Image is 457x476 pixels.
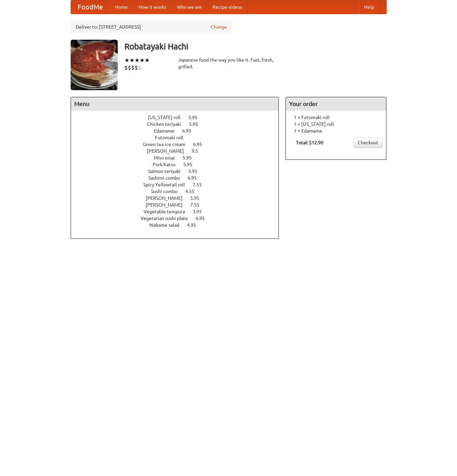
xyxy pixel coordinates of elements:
[144,209,192,214] span: Vegetable tempura
[138,64,141,71] li: $
[289,121,383,127] li: 1 × [US_STATE] roll
[148,175,209,181] a: Sashimi combo 6.95
[151,189,207,194] a: Sushi combo 4.55
[172,0,207,14] a: Who we are
[145,57,150,64] li: ★
[178,57,279,70] div: Japanese food the way you like it. Fast, fresh, grilled.
[296,140,323,145] b: Total: $12.90
[144,209,214,214] a: Vegetable tempura 3.95
[183,162,199,167] span: 5.95
[146,195,212,201] a: [PERSON_NAME] 5.95
[71,0,110,14] a: FoodMe
[183,155,198,160] span: 5.95
[353,138,383,148] a: Checkout
[143,142,215,147] a: Green tea ice cream 6.95
[135,57,140,64] li: ★
[133,0,172,14] a: How it works
[148,175,187,181] span: Sashimi combo
[190,195,206,201] span: 5.95
[187,222,203,228] span: 4.95
[110,0,133,14] a: Home
[189,121,205,127] span: 5.95
[188,169,204,174] span: 5.95
[193,209,208,214] span: 3.95
[151,189,184,194] span: Sushi combo
[359,0,380,14] a: Help
[135,64,138,71] li: $
[124,64,128,71] li: $
[128,64,131,71] li: $
[124,57,129,64] li: ★
[289,127,383,134] li: 1 × Edamame
[185,189,201,194] span: 4.55
[71,40,118,90] img: angular.jpg
[207,0,247,14] a: Recipe videos
[146,202,212,208] a: [PERSON_NAME] 7.55
[154,128,204,134] a: Edamame 6.95
[155,135,202,140] a: Futomaki roll
[148,169,210,174] a: Salmon teriyaki 5.95
[129,57,135,64] li: ★
[71,97,279,111] h4: Menu
[211,24,227,30] a: Change
[154,155,182,160] span: Miso soup
[149,222,186,228] span: Wakame salad
[143,142,192,147] span: Green tea ice cream
[71,21,232,33] div: Deliver to: [STREET_ADDRESS]
[149,222,208,228] a: Wakame salad 4.95
[154,128,181,134] span: Edamame
[192,148,205,154] span: 9.5
[154,155,204,160] a: Miso soup 5.95
[143,182,192,187] span: Spicy Yellowtail roll
[141,216,195,221] span: Vegetarian sushi plate
[155,135,190,140] span: Futomaki roll
[143,182,214,187] a: Spicy Yellowtail roll 7.55
[190,202,206,208] span: 7.55
[147,121,188,127] span: Chicken teriyaki
[141,216,217,221] a: Vegetarian sushi plate 6.95
[196,216,212,221] span: 6.95
[146,195,189,201] span: [PERSON_NAME]
[148,169,187,174] span: Salmon teriyaki
[286,97,386,111] h4: Your order
[131,64,135,71] li: $
[289,114,383,121] li: 1 × Futomaki roll
[193,142,209,147] span: 6.95
[153,162,182,167] span: Pork Katsu
[140,57,145,64] li: ★
[146,202,189,208] span: [PERSON_NAME]
[182,128,198,134] span: 6.95
[124,40,387,53] h3: Robatayaki Hachi
[147,121,211,127] a: Chicken teriyaki 5.95
[193,182,208,187] span: 7.55
[148,115,187,120] span: [US_STATE] roll
[147,148,191,154] span: [PERSON_NAME]
[148,115,210,120] a: [US_STATE] roll 5.95
[188,175,203,181] span: 6.95
[153,162,205,167] a: Pork Katsu 5.95
[147,148,211,154] a: [PERSON_NAME] 9.5
[188,115,204,120] span: 5.95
